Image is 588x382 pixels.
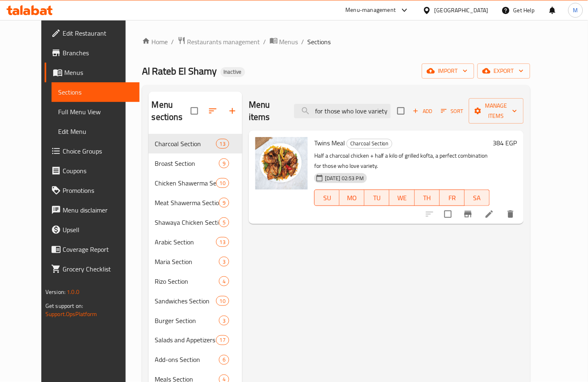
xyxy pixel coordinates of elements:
[221,67,245,77] div: Inactive
[216,238,229,246] span: 13
[270,36,298,47] a: Menus
[475,101,517,121] span: Manage items
[149,173,242,193] div: Chicken Shawerma Section10
[216,297,229,305] span: 10
[393,192,411,204] span: WE
[465,190,490,206] button: SA
[469,98,524,124] button: Manage items
[155,276,219,286] span: Rizo Section
[484,209,494,219] a: Edit menu item
[428,66,468,76] span: import
[216,179,229,187] span: 10
[219,276,229,286] div: items
[63,205,133,215] span: Menu disclaimer
[219,355,229,365] div: items
[155,296,216,306] div: Sandwiches Section
[178,36,260,47] a: Restaurants management
[418,192,437,204] span: TH
[392,102,410,120] span: Select section
[279,37,298,47] span: Menus
[219,278,229,285] span: 4
[186,102,203,120] span: Select all sections
[142,62,217,80] span: Al Rateb El Shamy
[340,190,365,206] button: MO
[152,99,191,123] h2: Menu sections
[347,139,392,149] div: Charcoal Section
[439,206,457,223] span: Select to update
[478,63,530,79] button: export
[216,139,229,149] div: items
[155,237,216,247] span: Arabic Section
[410,105,436,118] button: Add
[484,66,524,76] span: export
[149,252,242,271] div: Maria Section3
[219,199,229,207] span: 9
[219,356,229,364] span: 6
[219,198,229,208] div: items
[501,204,520,224] button: delete
[45,141,140,161] a: Choice Groups
[203,101,223,121] span: Sort sections
[216,178,229,188] div: items
[45,200,140,220] a: Menu disclaimer
[67,287,79,297] span: 1.0.0
[45,240,140,259] a: Coverage Report
[155,158,219,168] span: Broast Section
[63,225,133,235] span: Upsell
[142,36,530,47] nav: breadcrumb
[318,192,336,204] span: SU
[219,258,229,266] span: 3
[468,192,487,204] span: SA
[155,217,219,227] span: Shawaya Chicken Section
[155,178,216,188] span: Chicken Shawerma Section
[219,217,229,227] div: items
[343,192,361,204] span: MO
[216,140,229,148] span: 13
[45,220,140,240] a: Upsell
[58,107,133,117] span: Full Menu View
[155,355,219,365] span: Add-ons Section
[412,106,434,116] span: Add
[149,291,242,311] div: Sandwiches Section10
[149,311,242,330] div: Burger Section3
[439,105,466,118] button: Sort
[58,127,133,136] span: Edit Menu
[45,259,140,279] a: Grocery Checklist
[155,335,216,345] div: Salads and Appetizers Section
[155,139,216,149] div: Charcoal Section
[314,137,345,149] span: Twins Meal
[441,106,464,116] span: Sort
[255,137,308,190] img: Twins Meal
[142,37,168,47] a: Home
[45,43,140,63] a: Branches
[440,190,465,206] button: FR
[314,151,490,171] p: Half a charcoal chicken + half a kilo of grilled kofta, a perfect combination for those who love ...
[63,244,133,254] span: Coverage Report
[302,37,304,47] li: /
[52,102,140,122] a: Full Menu View
[264,37,266,47] li: /
[458,204,478,224] button: Branch-specific-item
[347,139,392,148] span: Charcoal Section
[149,212,242,232] div: Shawaya Chicken Section5
[45,181,140,200] a: Promotions
[322,174,367,182] span: [DATE] 02:53 PM
[368,192,386,204] span: TU
[63,48,133,58] span: Branches
[346,5,396,15] div: Menu-management
[52,122,140,141] a: Edit Menu
[219,316,229,325] div: items
[216,335,229,345] div: items
[63,185,133,195] span: Promotions
[435,6,489,15] div: [GEOGRAPHIC_DATA]
[573,6,578,15] span: M
[155,316,219,325] span: Burger Section
[149,193,242,212] div: Meat Shawerma Section9
[308,37,331,47] span: Sections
